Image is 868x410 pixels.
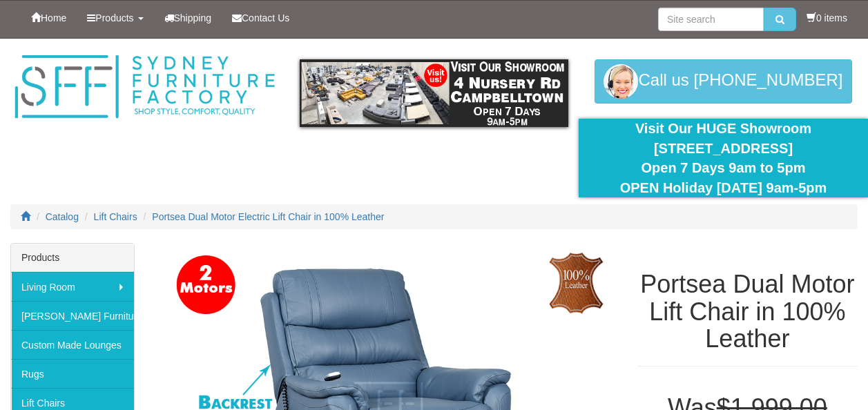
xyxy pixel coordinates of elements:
[21,1,77,35] a: Home
[11,330,134,359] a: Custom Made Lounges
[154,1,222,35] a: Shipping
[41,12,66,23] span: Home
[95,12,133,23] span: Products
[77,1,153,35] a: Products
[242,12,289,23] span: Contact Us
[46,211,79,222] a: Catalog
[11,359,134,388] a: Rugs
[152,211,384,222] a: Portsea Dual Motor Electric Lift Chair in 100% Leather
[589,119,858,197] div: Visit Our HUGE Showroom [STREET_ADDRESS] Open 7 Days 9am to 5pm OPEN Holiday [DATE] 9am-5pm
[174,12,212,23] span: Shipping
[11,244,134,272] div: Products
[807,11,847,25] li: 0 items
[11,272,134,301] a: Living Room
[94,211,137,222] a: Lift Chairs
[222,1,300,35] a: Contact Us
[300,59,568,127] img: showroom.gif
[11,301,134,330] a: [PERSON_NAME] Furniture
[658,8,764,31] input: Site search
[10,52,279,121] img: Sydney Furniture Factory
[637,271,858,353] h1: Portsea Dual Motor Lift Chair in 100% Leather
